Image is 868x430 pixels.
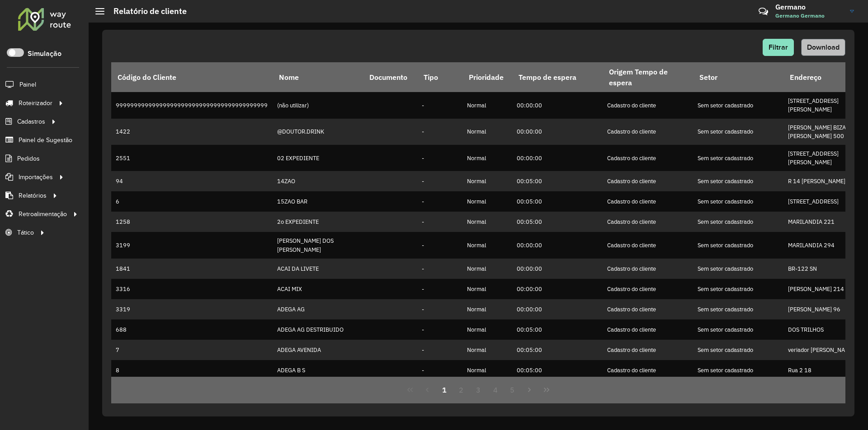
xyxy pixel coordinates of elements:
span: Germano Germano [775,12,843,20]
button: Download [801,39,845,56]
span: Painel [19,80,36,89]
button: 3 [470,381,487,398]
td: Sem setor cadastrado [693,299,783,319]
a: Contato Rápido [754,2,773,21]
th: Setor [693,62,783,92]
td: 00:05:00 [512,360,603,380]
td: ACAI DA LIVETE [273,259,363,279]
td: 00:00:00 [512,232,603,258]
td: 6 [111,191,273,212]
td: - [417,119,462,145]
span: Painel de Sugestão [19,135,72,145]
td: Normal [462,319,512,340]
span: Retroalimentação [19,209,67,219]
td: 00:05:00 [512,319,603,340]
td: 8 [111,360,273,380]
button: 2 [453,381,470,398]
td: ADEGA AVENIDA [273,340,363,360]
td: Sem setor cadastrado [693,360,783,380]
td: Cadastro do cliente [603,191,693,212]
td: Cadastro do cliente [603,119,693,145]
span: Download [807,43,840,51]
th: Documento [363,62,417,92]
td: 999999999999999999999999999999999999999999 [111,92,273,118]
td: (não utilizar) [273,92,363,118]
td: 1258 [111,212,273,232]
td: Normal [462,360,512,380]
th: Prioridade [462,62,512,92]
span: Importações [19,172,53,182]
td: - [417,92,462,118]
td: Normal [462,212,512,232]
td: Sem setor cadastrado [693,92,783,118]
td: - [417,212,462,232]
th: Origem Tempo de espera [603,62,693,92]
td: ADEGA B S [273,360,363,380]
td: Sem setor cadastrado [693,119,783,145]
td: Cadastro do cliente [603,360,693,380]
span: Pedidos [17,154,40,163]
button: 5 [504,381,521,398]
td: 15ZAO BAR [273,191,363,212]
td: Normal [462,232,512,258]
td: 688 [111,319,273,340]
td: 00:05:00 [512,340,603,360]
td: Normal [462,340,512,360]
td: Cadastro do cliente [603,212,693,232]
td: Normal [462,119,512,145]
td: @DOUTOR.DRINK [273,119,363,145]
td: - [417,232,462,258]
td: Normal [462,259,512,279]
td: - [417,259,462,279]
td: Sem setor cadastrado [693,171,783,191]
td: Cadastro do cliente [603,92,693,118]
td: Cadastro do cliente [603,145,693,171]
td: Sem setor cadastrado [693,319,783,340]
td: Sem setor cadastrado [693,191,783,212]
td: Cadastro do cliente [603,259,693,279]
td: Sem setor cadastrado [693,145,783,171]
span: Roteirizador [19,98,52,108]
span: Relatórios [19,191,47,200]
th: Tipo [417,62,462,92]
td: Cadastro do cliente [603,319,693,340]
td: Sem setor cadastrado [693,212,783,232]
td: 1841 [111,259,273,279]
td: 00:00:00 [512,299,603,319]
td: Normal [462,299,512,319]
td: 00:05:00 [512,171,603,191]
td: 14ZAO [273,171,363,191]
button: Filtrar [763,39,794,56]
td: - [417,279,462,299]
td: Normal [462,191,512,212]
td: 3316 [111,279,273,299]
td: 2o EXPEDIENTE [273,212,363,232]
td: 2551 [111,145,273,171]
th: Nome [273,62,363,92]
td: 1422 [111,119,273,145]
button: Last Page [538,381,555,398]
td: 7 [111,340,273,360]
td: 00:05:00 [512,191,603,212]
td: Sem setor cadastrado [693,259,783,279]
td: ADEGA AG [273,299,363,319]
td: 00:00:00 [512,119,603,145]
td: Sem setor cadastrado [693,232,783,258]
td: [PERSON_NAME] DOS [PERSON_NAME] [273,232,363,258]
td: - [417,340,462,360]
td: ACAI MIX [273,279,363,299]
td: 3319 [111,299,273,319]
td: - [417,145,462,171]
td: 94 [111,171,273,191]
td: Cadastro do cliente [603,340,693,360]
td: - [417,299,462,319]
div: Críticas? Dúvidas? Elogios? Sugestões? Entre em contato conosco! [651,3,745,27]
td: Normal [462,92,512,118]
td: 00:00:00 [512,145,603,171]
td: Cadastro do cliente [603,299,693,319]
h3: Germano [775,3,843,11]
td: 00:00:00 [512,279,603,299]
td: 00:05:00 [512,212,603,232]
td: Cadastro do cliente [603,232,693,258]
span: Tático [17,228,34,237]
